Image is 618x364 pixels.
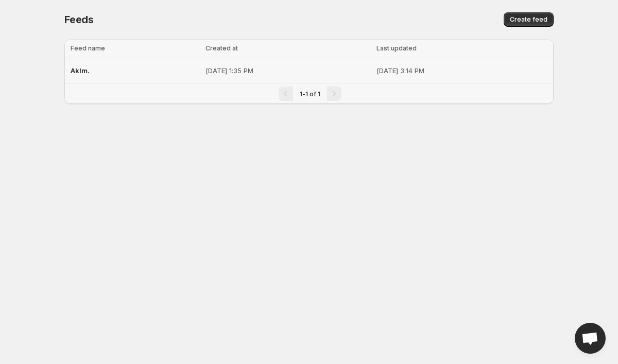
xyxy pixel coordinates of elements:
span: Created at [205,44,238,52]
nav: Pagination [64,83,554,104]
p: [DATE] 1:35 PM [205,65,370,76]
span: Aklm. [71,66,90,75]
span: 1-1 of 1 [300,90,320,98]
span: Feed name [71,44,105,52]
button: Create feed [504,12,554,27]
span: Feeds [64,13,94,26]
span: Last updated [376,44,417,52]
span: Create feed [510,15,547,24]
p: [DATE] 3:14 PM [376,65,547,76]
div: Open chat [575,323,606,354]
